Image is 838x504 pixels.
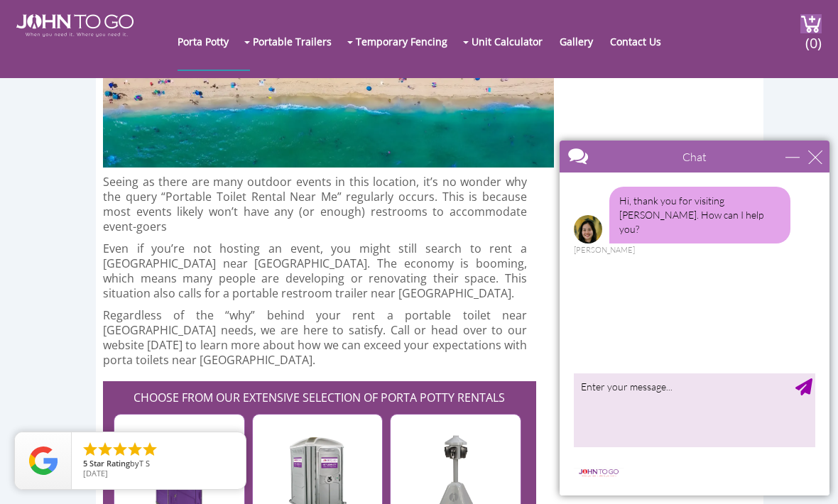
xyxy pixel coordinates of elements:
span: [DATE] [83,468,108,478]
span: T S [139,458,150,469]
a: Contact Us [610,13,675,70]
iframe: Live Chat Box [551,132,838,504]
li:  [97,441,114,458]
img: Review Rating [29,447,58,475]
li:  [126,441,143,458]
img: JOHN to go [16,14,134,37]
span: Star Rating [89,458,130,469]
a: Unit Calculator [472,13,557,70]
a: Portable Trailers [253,13,346,70]
img: cart a [800,14,822,33]
li:  [141,441,158,458]
span: 5 [83,458,87,469]
p: Seeing as there are many outdoor events in this location, it’s no wonder why the query “Portable ... [103,175,527,234]
h2: CHOOSE FROM OUR EXTENSIVE SELECTION OF PORTA POTTY RENTALS [110,381,529,407]
span: (0) [805,22,822,53]
li:  [111,441,129,458]
span: by [83,459,234,469]
a: Gallery [560,13,607,70]
a: Porta Potty [178,13,243,70]
p: Even if you’re not hosting an event, you might still search to rent a [GEOGRAPHIC_DATA] near [GEO... [103,241,527,301]
li:  [82,441,99,458]
a: Temporary Fencing [356,13,462,70]
p: Regardless of the “why” behind your rent a portable toilet near [GEOGRAPHIC_DATA] needs, we are h... [103,308,527,368]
